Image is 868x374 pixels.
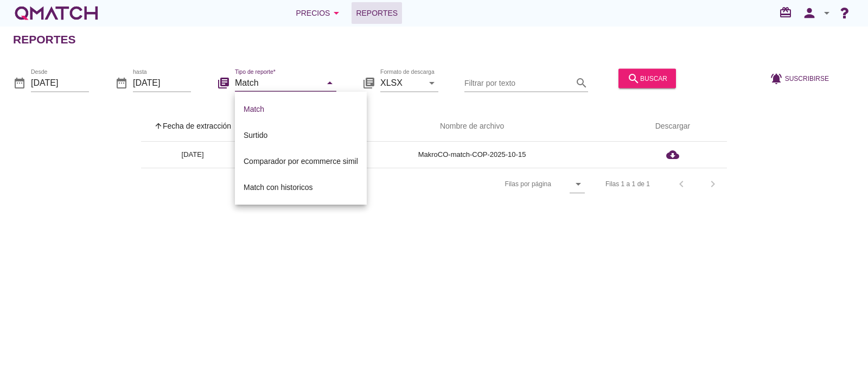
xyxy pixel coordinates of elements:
[820,7,833,20] i: arrow_drop_down
[666,148,679,161] i: cloud_download
[464,74,573,91] input: Filtrar por texto
[244,129,358,142] div: Surtido
[799,5,820,21] i: person
[575,76,588,89] i: search
[115,76,128,89] i: date_range
[13,2,100,24] a: white-qmatch-logo
[31,74,89,91] input: Desde
[325,111,618,142] th: Nombre de archivo: Not sorted.
[133,74,191,91] input: hasta
[779,6,796,19] i: redeem
[770,72,785,85] i: notifications_active
[761,68,838,88] button: Suscribirse
[425,76,438,89] i: arrow_drop_down
[605,179,650,189] div: Filas 1 a 1 de 1
[618,68,676,88] button: buscar
[627,72,667,85] div: buscar
[362,76,375,89] i: library_books
[397,168,585,200] div: Filas por página
[352,2,402,24] a: Reportes
[325,142,618,168] td: MakroCO-match-COP-2025-10-15
[380,74,423,91] input: Formato de descarga
[323,76,336,89] i: arrow_drop_down
[356,7,398,20] span: Reportes
[141,142,244,168] td: [DATE]
[244,181,358,194] div: Match con historicos
[235,74,321,91] input: Tipo de reporte*
[244,103,358,116] div: Match
[627,72,640,85] i: search
[13,31,76,48] h2: Reportes
[330,7,343,20] i: arrow_drop_down
[572,178,585,191] i: arrow_drop_down
[296,7,343,20] div: Precios
[287,2,352,24] button: Precios
[785,73,829,83] span: Suscribirse
[244,155,358,168] div: Comparador por ecommerce simil
[141,111,244,142] th: Fecha de extracción: Sorted ascending. Activate to sort descending.
[217,76,230,89] i: library_books
[618,111,727,142] th: Descargar: Not sorted.
[13,76,26,89] i: date_range
[154,122,163,130] i: arrow_upward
